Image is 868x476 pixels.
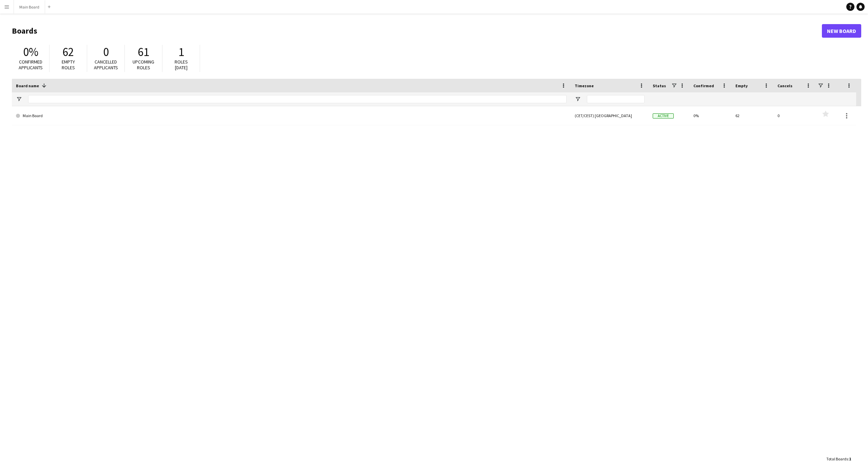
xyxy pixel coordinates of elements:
span: Upcoming roles [133,59,154,71]
input: Board name Filter Input [28,95,567,103]
span: 0% [23,44,38,59]
a: Main Board [16,106,567,125]
span: Confirmed [693,83,714,88]
span: Cancelled applicants [94,59,118,71]
span: Board name [16,83,39,88]
div: (CET/CEST) [GEOGRAPHIC_DATA] [571,106,649,125]
div: 62 [731,106,773,125]
button: Main Board [14,0,45,14]
h1: Boards [12,26,822,36]
span: Status [653,83,666,88]
div: 0% [689,106,731,125]
span: Active [653,113,674,118]
span: Timezone [575,83,594,88]
span: Confirmed applicants [19,59,43,71]
a: New Board [822,24,861,38]
span: 1 [178,44,184,59]
span: Total Boards [826,456,848,461]
span: Cancels [777,83,792,88]
button: Open Filter Menu [16,96,22,102]
div: : [826,452,851,465]
span: 0 [103,44,109,59]
input: Timezone Filter Input [587,95,645,103]
div: 0 [773,106,815,125]
span: 61 [138,44,149,59]
span: Roles [DATE] [175,59,188,71]
span: Empty roles [62,59,75,71]
span: 62 [62,44,74,59]
span: 1 [849,456,851,461]
button: Open Filter Menu [575,96,581,102]
span: Empty [735,83,748,88]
